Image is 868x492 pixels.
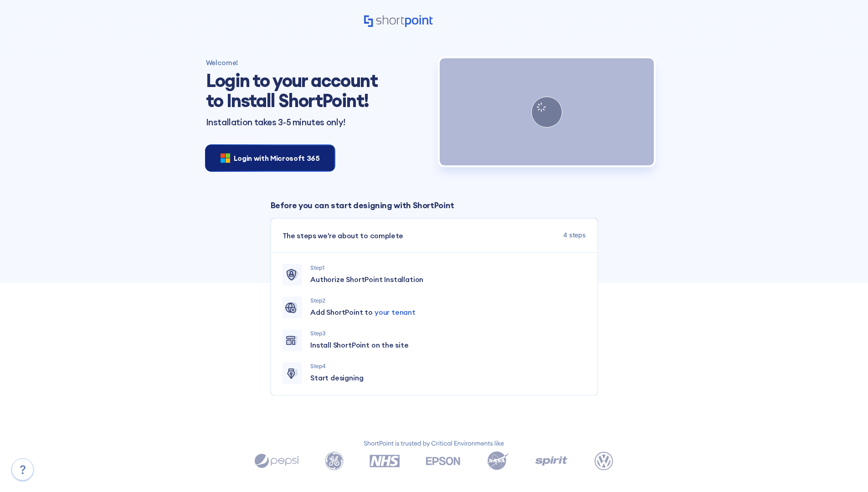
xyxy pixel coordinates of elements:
[822,448,868,492] iframe: Chat Widget
[310,362,586,370] p: Step 4
[310,372,363,383] span: Start designing
[282,230,403,241] span: The steps we're about to complete
[310,264,586,272] p: Step 1
[206,58,429,67] h4: Welcome!
[310,339,409,350] span: Install ShortPoint on the site
[563,230,586,241] span: 4 steps
[310,297,586,305] p: Step 2
[310,329,586,338] p: Step 3
[310,307,416,318] span: Add ShortPoint to
[310,274,423,285] span: Authorize ShortPoint Installation
[206,71,384,111] h1: Login to your account to Install ShortPoint!
[206,118,429,127] p: Installation takes 3-5 minutes only!
[375,307,416,317] span: your tenant
[234,153,320,164] span: Login with Microsoft 365
[271,199,598,211] p: Before you can start designing with ShortPoint
[206,145,334,171] button: Login with Microsoft 365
